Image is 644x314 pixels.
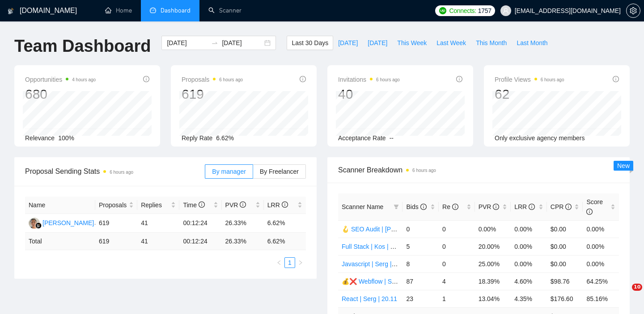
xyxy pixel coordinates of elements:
td: 0 [439,255,475,272]
span: This Week [397,38,427,48]
td: 0 [439,220,475,238]
iframe: Intercom live chat [614,284,635,305]
td: 1 [439,290,475,307]
span: This Month [476,38,507,48]
span: Profile Views [495,74,564,85]
span: Opportunities [25,74,96,85]
button: setting [626,4,640,18]
span: info-circle [452,204,458,210]
button: [DATE] [333,36,363,50]
td: 0.00% [511,238,547,255]
time: 6 hours ago [219,77,243,82]
span: LRR [514,203,535,210]
span: Reply Rate [182,134,212,142]
span: info-circle [456,76,462,82]
span: Score [586,198,603,215]
span: filter [394,204,399,209]
td: 0.00% [511,220,547,238]
span: info-circle [613,76,619,82]
span: info-circle [300,76,306,82]
a: Javascript | Serg | 25.11 [342,260,409,268]
button: Last Month [512,36,552,50]
td: 0.00% [583,220,619,238]
td: $98.76 [547,272,583,290]
time: 4 hours ago [72,77,96,82]
span: Connects: [449,6,476,16]
img: logo [8,4,14,18]
button: Last Week [432,36,471,50]
img: JS [29,218,40,229]
span: to [211,39,218,46]
span: By Freelancer [260,168,299,175]
span: Only exclusive agency members [495,134,585,142]
td: $0.00 [547,220,583,238]
span: swap-right [211,39,218,46]
span: left [276,260,282,265]
td: 619 [95,214,137,233]
td: 26.33% [222,214,264,233]
span: -- [390,134,394,142]
td: 41 [137,214,179,233]
td: 26.33 % [222,233,264,250]
td: 18.39% [475,272,511,290]
td: 0.00% [583,238,619,255]
td: 4 [439,272,475,290]
li: Previous Page [274,257,284,268]
span: Last 30 Days [292,38,328,48]
span: Invitations [338,74,400,85]
span: PVR [479,203,500,210]
td: 0.00% [475,220,511,238]
td: 85.16% [583,290,619,307]
td: 6.62% [264,214,306,233]
span: info-circle [586,209,593,215]
span: Relevance [25,134,55,142]
td: 6.62 % [264,233,306,250]
time: 6 hours ago [412,168,436,173]
td: 13.04% [475,290,511,307]
span: Last Month [517,38,547,48]
td: 4.60% [511,272,547,290]
td: 8 [402,255,439,272]
td: $0.00 [547,238,583,255]
span: user [503,8,509,14]
td: 41 [137,233,179,250]
td: 0.00% [583,255,619,272]
button: left [274,257,284,268]
span: Replies [141,200,169,210]
span: [DATE] [368,38,387,48]
span: Scanner Name [342,203,383,210]
td: 23 [402,290,439,307]
span: Proposals [182,74,243,85]
span: CPR [551,203,572,210]
span: Proposals [99,200,127,210]
a: Full Stack | Kos | 09.01 only titles [342,243,434,250]
span: Acceptance Rate [338,134,386,142]
div: [PERSON_NAME] [42,218,94,228]
button: This Week [392,36,432,50]
td: $176.60 [547,290,583,307]
td: 87 [402,272,439,290]
span: Dashboard [161,7,191,14]
span: 6.62% [216,134,234,142]
a: setting [626,7,640,14]
span: Time [183,201,204,209]
th: Proposals [95,197,137,214]
span: Scanner Breakdown [338,164,619,176]
span: info-circle [420,204,427,210]
time: 6 hours ago [541,77,564,82]
td: 00:12:24 [179,214,221,233]
span: By manager [212,168,246,175]
img: gigradar-bm.png [35,222,42,229]
span: 10 [632,284,642,291]
li: 1 [284,257,295,268]
button: [DATE] [363,36,392,50]
td: 619 [95,233,137,250]
th: Replies [137,197,179,214]
span: info-circle [143,76,149,82]
th: Name [25,197,95,214]
span: 1757 [478,6,491,16]
td: 0 [402,220,439,238]
button: This Month [471,36,512,50]
a: 1 [285,258,295,268]
span: info-circle [493,204,499,210]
